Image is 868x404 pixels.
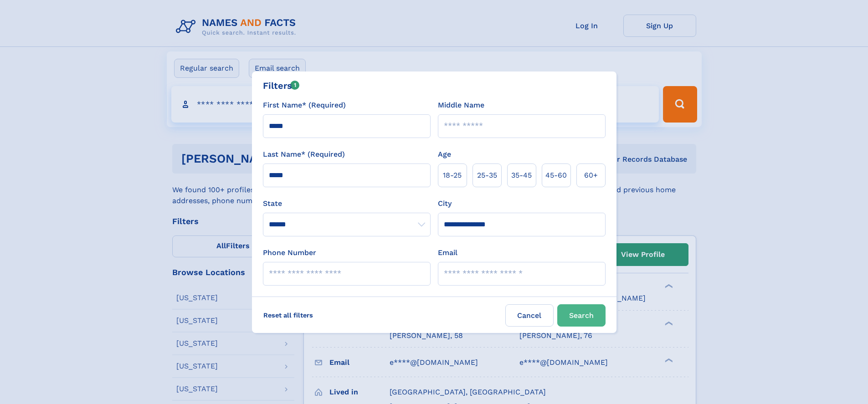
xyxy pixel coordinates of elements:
[263,79,300,92] div: Filters
[263,198,431,209] label: State
[584,170,598,181] span: 60+
[505,304,554,327] label: Cancel
[557,304,606,327] button: Search
[477,170,497,181] span: 25‑35
[438,149,451,160] label: Age
[263,247,316,258] label: Phone Number
[263,100,346,111] label: First Name* (Required)
[443,170,462,181] span: 18‑25
[263,149,345,160] label: Last Name* (Required)
[438,247,457,258] label: Email
[438,198,452,209] label: City
[545,170,567,181] span: 45‑60
[257,304,319,326] label: Reset all filters
[511,170,532,181] span: 35‑45
[438,100,484,111] label: Middle Name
